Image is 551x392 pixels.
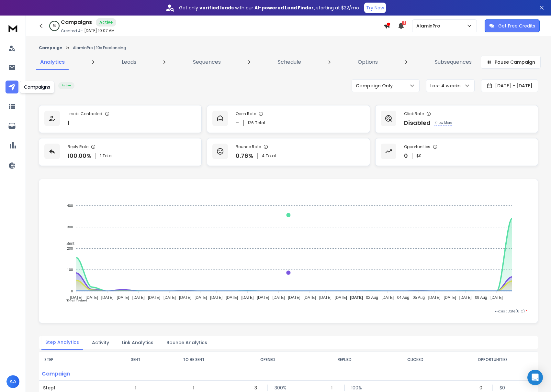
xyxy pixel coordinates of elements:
tspan: [DATE] [304,295,316,300]
a: Subsequences [431,54,476,70]
tspan: 300 [67,225,73,229]
th: STEP [39,352,114,367]
strong: AI-powered Lead Finder, [254,5,315,11]
a: Reply Rate100.00%1Total [39,138,202,166]
tspan: [DATE] [273,295,285,300]
p: 1 % [53,24,56,28]
tspan: [DATE] [428,295,441,300]
tspan: [DATE] [257,295,269,300]
strong: verified leads [199,5,234,11]
a: Click RateDisabledKnow More [375,105,538,133]
a: Leads [118,54,140,70]
a: Open Rate-126Total [207,105,370,133]
span: 4 [262,153,264,158]
tspan: 0 [71,289,73,293]
tspan: 02 Aug [366,295,378,300]
div: Active [58,82,74,89]
a: Schedule [274,54,305,70]
p: Options [358,58,378,66]
div: Open Intercom Messenger [527,370,543,385]
button: Pause Campaign [481,56,541,69]
span: Total [103,153,113,158]
tspan: 100 [67,268,73,272]
p: Reply Rate [68,144,88,149]
tspan: [DATE] [70,295,82,300]
p: 1 [68,118,70,127]
p: x-axis : Date(UTC) [50,309,527,314]
a: Options [354,54,382,70]
p: Analytics [40,58,65,66]
tspan: [DATE] [444,295,456,300]
button: Get Free Credits [485,19,540,32]
p: 100.00 % [68,151,92,160]
tspan: [DATE] [288,295,300,300]
p: 100 % [351,385,358,391]
p: 1 [331,385,338,391]
p: 1 [193,385,194,391]
p: Get only with our starting at $22/mo [179,5,359,11]
span: 16 [402,21,406,25]
a: Sequences [189,54,225,70]
tspan: [DATE] [350,295,363,300]
p: Opportunities [404,144,430,149]
tspan: [DATE] [241,295,253,300]
p: Leads Contacted [68,111,102,116]
tspan: [DATE] [101,295,114,300]
p: Last 4 weeks [430,82,463,89]
th: TO BE SENT [158,352,230,367]
p: 3 [254,385,261,391]
tspan: 400 [67,204,73,208]
a: Bounce Rate0.76%4Total [207,138,370,166]
h1: Campaigns [61,18,92,26]
p: - [236,118,239,127]
button: [DATE] - [DATE] [481,79,538,92]
span: Sent [62,241,74,246]
th: SENT [114,352,158,367]
p: Sequences [193,58,221,66]
tspan: [DATE] [148,295,160,300]
p: Campaign [39,367,114,380]
tspan: [DATE] [117,295,129,300]
p: Subsequences [435,58,472,66]
tspan: [DATE] [163,295,176,300]
tspan: [DATE] [132,295,145,300]
p: AlaminPro [416,23,443,29]
p: 0 [404,151,408,160]
p: Disabled [404,118,431,127]
span: Total [266,153,276,158]
p: Step 1 [43,385,110,391]
p: Campaign Only [356,82,395,89]
tspan: 09 Aug [475,295,487,300]
p: 0 [479,385,486,391]
th: OPENED [230,352,306,367]
a: Leads Contacted1 [39,105,202,133]
span: Total [255,120,265,125]
div: Campaigns [20,81,54,93]
p: Bounce Rate [236,144,261,149]
p: [DATE] 10:07 AM [84,28,115,33]
p: 1 [135,385,136,391]
tspan: [DATE] [459,295,472,300]
p: Click Rate [404,111,424,116]
p: $ 0 [500,385,506,391]
tspan: [DATE] [85,295,98,300]
p: Know More [434,120,452,125]
p: Schedule [278,58,301,66]
tspan: [DATE] [179,295,191,300]
button: Activity [88,335,113,350]
tspan: [DATE] [195,295,207,300]
p: Try Now [366,5,384,11]
button: AA [6,375,19,388]
button: Bounce Analytics [163,335,211,350]
th: CLICKED [383,352,448,367]
img: logo [6,22,19,34]
button: Campaign [39,45,62,50]
tspan: [DATE] [226,295,238,300]
a: Analytics [36,54,69,70]
p: 300 % [275,385,281,391]
p: 0.76 % [236,151,253,160]
tspan: [DATE] [210,295,222,300]
p: Open Rate [236,111,256,116]
tspan: 200 [67,246,73,250]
